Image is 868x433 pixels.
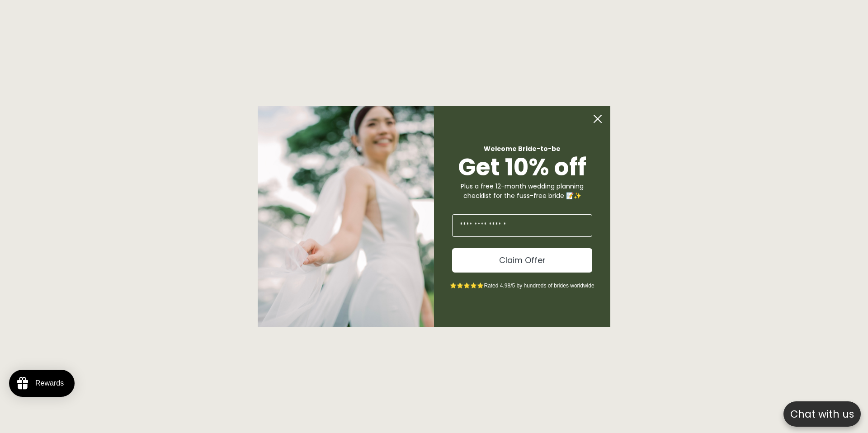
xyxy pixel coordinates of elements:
button: Open chatbox [783,401,861,427]
span: Welcome Bride-to-be [484,144,561,153]
p: Chat with us [783,406,861,422]
span: Plus a free 12-month wedding planning checklist for the fuss-free bride 📝✨ [461,182,584,200]
span: ⭐⭐⭐⭐⭐ [450,282,484,289]
span: Rated 4.98/5 by hundreds of brides worldwide [484,282,594,289]
span: Get 10% off [458,151,586,184]
button: Close dialog [589,110,607,128]
div: Rewards [35,379,64,387]
img: Bone and Grey [258,106,434,327]
button: Claim Offer [452,248,592,273]
input: Enter Your Email [452,214,592,237]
